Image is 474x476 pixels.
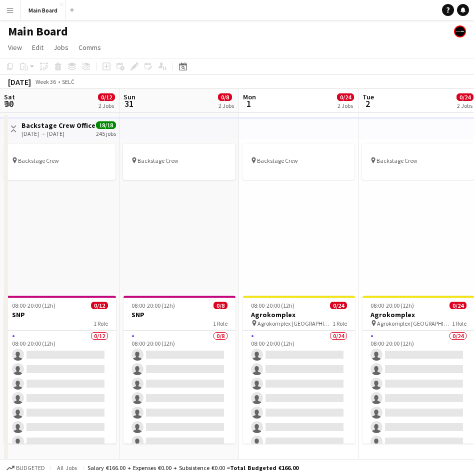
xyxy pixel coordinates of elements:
span: Edit [32,43,43,52]
a: Comms [74,41,105,54]
span: 0/8 [213,302,227,309]
span: Total Budgeted €166.00 [230,464,298,472]
button: Main Board [20,0,66,20]
div: 2 Jobs [337,102,353,109]
div: 2 Jobs [98,102,114,109]
div: 245 jobs [96,129,116,137]
span: Comms [78,43,101,52]
span: Jobs [53,43,68,52]
span: 08:00-20:00 (12h) [131,302,175,309]
app-job-card: 08:00-20:00 (12h)0/8SNP1 Role0/808:00-20:00 (12h) [123,296,235,444]
h3: Agrokomplex [243,310,355,319]
div: 2 Jobs [218,102,234,109]
span: View [8,43,22,52]
app-job-card: Backstage Crew [123,144,235,180]
a: Edit [28,41,47,54]
a: View [4,41,26,54]
span: Backstage Crew [18,157,59,164]
span: 0/12 [98,93,115,101]
span: Week 36 [33,78,58,85]
app-user-avatar: Crew Manager [454,25,466,37]
div: Salary €166.00 + Expenses €0.00 + Subsistence €0.00 = [87,464,298,472]
span: 18/18 [96,121,116,129]
button: Budgeted [5,463,46,474]
span: 0/8 [218,93,232,101]
div: SELČ [62,78,74,85]
span: 1 Role [452,320,466,327]
span: All jobs [55,464,79,472]
span: Sat [4,92,15,101]
h3: SNP [4,310,116,319]
span: Tue [362,92,374,101]
span: 1 Role [93,320,108,327]
span: 0/12 [91,302,108,309]
span: 1 [241,98,256,109]
span: Sun [123,92,135,101]
span: 2 [361,98,374,109]
app-job-card: Backstage Crew [362,144,474,180]
a: Jobs [49,41,72,54]
span: 08:00-20:00 (12h) [251,302,294,309]
span: Agrokomplex [GEOGRAPHIC_DATA] [377,320,452,327]
span: 0/24 [337,93,354,101]
div: 2 Jobs [457,102,473,109]
span: Mon [243,92,256,101]
span: 08:00-20:00 (12h) [370,302,414,309]
app-job-card: 08:00-20:00 (12h)0/12SNP1 Role0/1208:00-20:00 (12h) [4,296,116,444]
span: 1 Role [213,320,227,327]
span: 0/24 [449,302,466,309]
span: Agrokomplex [GEOGRAPHIC_DATA] [257,320,332,327]
app-job-card: Backstage Crew [242,144,354,180]
span: 31 [122,98,135,109]
h3: Backstage Crew Office [21,121,95,130]
span: Budgeted [16,465,45,472]
h3: SNP [123,310,235,319]
span: 0/24 [330,302,347,309]
span: Backstage Crew [376,157,417,164]
span: 08:00-20:00 (12h) [12,302,55,309]
div: [DATE] → [DATE] [21,130,95,137]
app-card-role: 0/808:00-20:00 (12h) [123,331,235,466]
span: Backstage Crew [137,157,178,164]
app-job-card: Backstage Crew [3,144,115,180]
div: [DATE] [8,77,31,87]
h1: Main Board [8,24,68,39]
span: 1 Role [332,320,347,327]
app-job-card: 08:00-20:00 (12h)0/24Agrokomplex Agrokomplex [GEOGRAPHIC_DATA]1 Role0/2408:00-20:00 (12h) [243,296,355,444]
span: 0/24 [456,93,473,101]
span: Backstage Crew [257,157,298,164]
span: 30 [2,98,15,109]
